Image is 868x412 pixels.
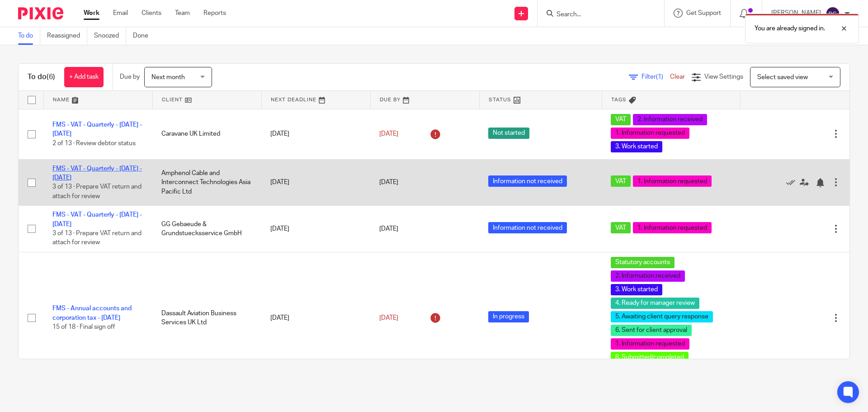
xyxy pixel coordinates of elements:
[670,74,685,80] a: Clear
[633,175,712,187] span: 1. Information requested
[152,159,261,206] td: Amphenol Cable and Interconnect Technologies Asia Pacific Ltd
[133,27,155,45] a: Done
[611,270,685,282] span: 2. Information received
[379,179,398,185] span: [DATE]
[52,166,142,181] a: FMS - VAT - Quarterly - [DATE] - [DATE]
[757,74,808,81] span: Select saved view
[611,175,631,187] span: VAT
[261,206,370,252] td: [DATE]
[84,9,99,18] a: Work
[611,222,631,233] span: VAT
[47,27,87,45] a: Reassigned
[261,252,370,384] td: [DATE]
[611,311,713,322] span: 5. Awaiting client query response
[52,324,115,330] span: 15 of 18 · Final sign off
[113,9,128,18] a: Email
[656,74,663,80] span: (1)
[755,24,825,33] p: You are already signed in.
[611,298,699,309] span: 4. Ready for manager review
[52,140,136,147] span: 2 of 13 · Review debtor status
[611,338,689,350] span: 1. Information requested
[52,212,142,227] a: FMS - VAT - Quarterly - [DATE] - [DATE]
[786,178,800,187] a: Mark as done
[642,74,670,80] span: Filter
[488,128,529,139] span: Not started
[261,109,370,159] td: [DATE]
[826,6,840,21] img: svg%3E
[52,230,142,246] span: 3 of 13 · Prepare VAT return and attach for review
[52,122,142,137] a: FMS - VAT - Quarterly - [DATE] - [DATE]
[151,74,185,81] span: Next month
[704,74,743,80] span: View Settings
[611,97,627,102] span: Tags
[120,72,140,81] p: Due by
[611,257,675,268] span: Statutory accounts
[611,128,689,139] span: 1. Information requested
[152,206,261,252] td: GG Gebaeude & Grundstuecksservice GmbH
[611,284,662,295] span: 3. Work started
[488,222,567,233] span: Information not received
[488,175,567,187] span: Information not received
[52,305,132,321] a: FMS - Annual accounts and corporation tax - [DATE]
[152,252,261,384] td: Dassault Aviation Business Services UK Ltd
[203,9,226,18] a: Reports
[94,27,126,45] a: Snoozed
[18,7,63,19] img: Pixie
[611,325,692,336] span: 6. Sent for client approval
[633,114,707,125] span: 2. Information received
[379,226,398,232] span: [DATE]
[175,9,190,18] a: Team
[488,311,529,322] span: In progress
[152,109,261,159] td: Caravane UK Limited
[633,222,712,233] span: 1. Information requested
[52,184,142,199] span: 3 of 13 · Prepare VAT return and attach for review
[18,27,40,45] a: To do
[611,114,631,125] span: VAT
[611,352,689,363] span: 8. Submitted/completed
[611,141,662,152] span: 3. Work started
[379,131,398,137] span: [DATE]
[261,159,370,206] td: [DATE]
[47,73,55,81] span: (6)
[379,315,398,321] span: [DATE]
[28,72,55,82] h1: To do
[64,67,104,87] a: + Add task
[142,9,161,18] a: Clients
